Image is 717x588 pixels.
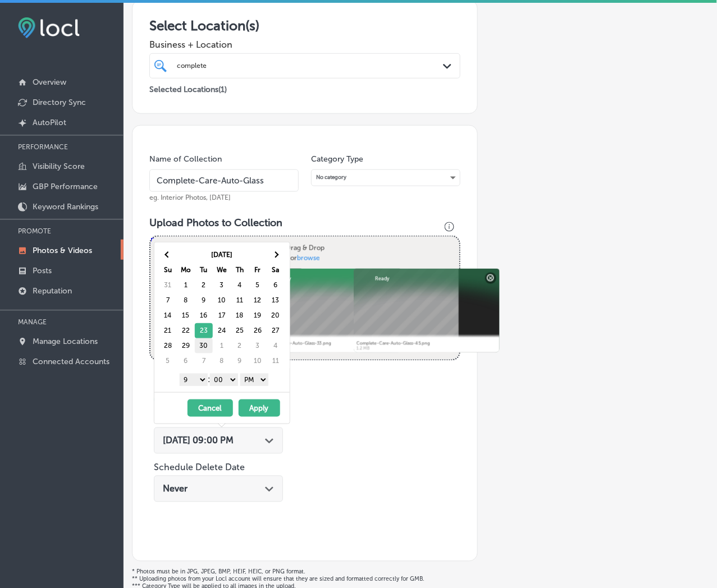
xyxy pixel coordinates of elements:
[177,338,195,353] td: 29
[249,308,267,323] td: 19
[213,353,231,369] td: 8
[213,293,231,308] td: 10
[159,371,290,388] div: :
[249,263,267,278] th: Fr
[159,323,177,338] td: 21
[249,323,267,338] td: 26
[213,338,231,353] td: 1
[33,77,66,87] p: Overview
[33,202,98,212] p: Keyword Rankings
[159,293,177,308] td: 7
[195,293,213,308] td: 9
[311,154,363,164] label: Category Type
[33,118,66,127] p: AutoPilot
[213,263,231,278] th: We
[149,217,460,229] h3: Upload Photos to Collection
[213,308,231,323] td: 17
[33,246,92,255] p: Photos & Videos
[195,308,213,323] td: 16
[249,338,267,353] td: 3
[267,278,285,293] td: 6
[177,323,195,338] td: 22
[177,293,195,308] td: 8
[231,338,249,353] td: 2
[267,323,285,338] td: 27
[249,293,267,308] td: 12
[159,278,177,293] td: 31
[33,286,72,296] p: Reputation
[231,263,249,278] th: Th
[33,98,86,107] p: Directory Sync
[177,278,195,293] td: 1
[188,399,233,417] button: Cancel
[149,194,231,201] span: eg. Interior Photos, [DATE]
[195,338,213,353] td: 30
[195,353,213,369] td: 7
[195,278,213,293] td: 2
[149,39,460,50] span: Business + Location
[149,17,460,34] h3: Select Location(s)
[231,323,249,338] td: 25
[33,337,98,346] p: Manage Locations
[231,353,249,369] td: 9
[177,263,195,278] th: Mo
[267,308,285,323] td: 20
[33,162,85,171] p: Visibility Score
[18,17,80,38] img: fda3e92497d09a02dc62c9cd864e3231.png
[154,462,245,473] label: Schedule Delete Date
[282,239,328,266] label: Drag & Drop or
[213,278,231,293] td: 3
[149,169,299,192] input: Title
[249,278,267,293] td: 5
[149,154,222,164] label: Name of Collection
[231,293,249,308] td: 11
[231,278,249,293] td: 4
[33,182,98,191] p: GBP Performance
[267,263,285,278] th: Sa
[177,308,195,323] td: 15
[163,484,188,494] span: Never
[195,323,213,338] td: 23
[159,353,177,369] td: 5
[177,247,267,263] th: [DATE]
[177,353,195,369] td: 6
[267,293,285,308] td: 13
[33,357,109,366] p: Connected Accounts
[159,263,177,278] th: Su
[195,263,213,278] th: Tu
[159,338,177,353] td: 28
[163,435,234,446] span: [DATE] 09:00 PM
[297,254,320,261] span: browse
[213,323,231,338] td: 24
[231,308,249,323] td: 18
[159,308,177,323] td: 14
[267,338,285,353] td: 4
[33,266,52,275] p: Posts
[312,170,460,185] div: No category
[239,399,280,417] button: Apply
[249,353,267,369] td: 10
[149,80,227,94] p: Selected Locations ( 1 )
[267,353,285,369] td: 11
